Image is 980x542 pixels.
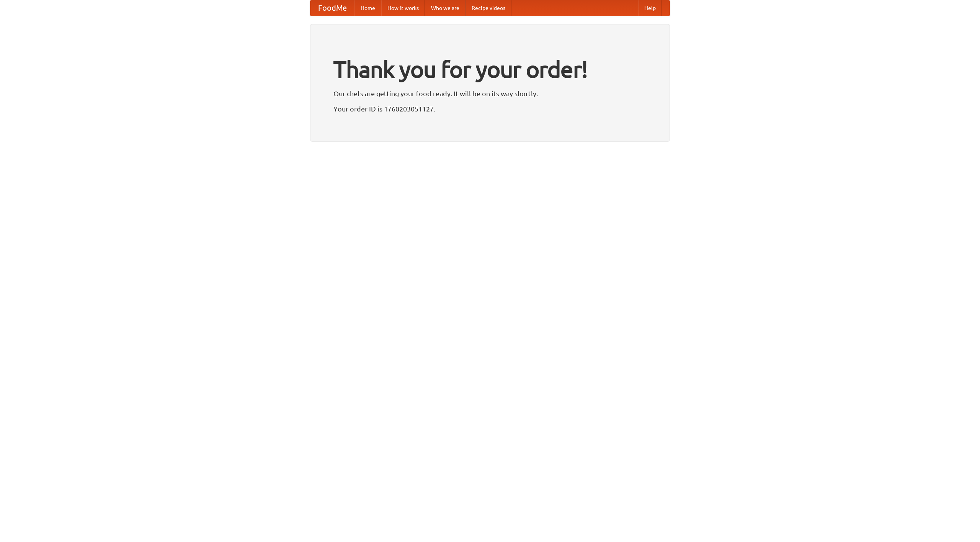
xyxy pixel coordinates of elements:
p: Your order ID is 1760203051127. [333,103,647,115]
a: Help [638,0,662,16]
a: Who we are [425,0,465,16]
a: Home [354,0,381,16]
p: Our chefs are getting your food ready. It will be on its way shortly. [333,88,647,99]
a: FoodMe [310,0,354,16]
h1: Thank you for your order! [333,51,647,88]
a: Recipe videos [465,0,511,16]
a: How it works [381,0,425,16]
